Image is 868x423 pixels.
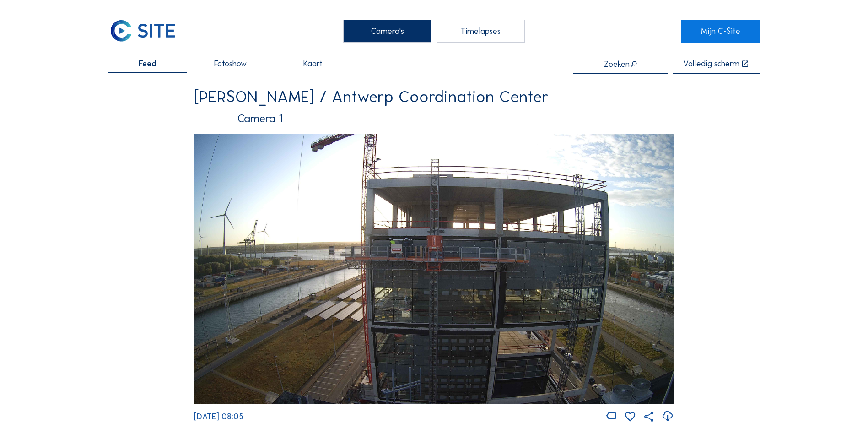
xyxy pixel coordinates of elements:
img: C-SITE Logo [108,20,177,43]
div: Timelapses [437,20,525,43]
div: [PERSON_NAME] / Antwerp Coordination Center [194,88,674,105]
div: Camera's [343,20,431,43]
div: Camera 1 [194,113,674,124]
a: Mijn C-Site [681,20,760,43]
span: [DATE] 08:05 [194,412,243,422]
a: C-SITE Logo [108,20,187,43]
div: Volledig scherm [683,60,739,68]
span: Fotoshow [214,60,247,68]
span: Feed [139,60,156,68]
img: Image [194,134,674,404]
span: Kaart [303,60,323,68]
